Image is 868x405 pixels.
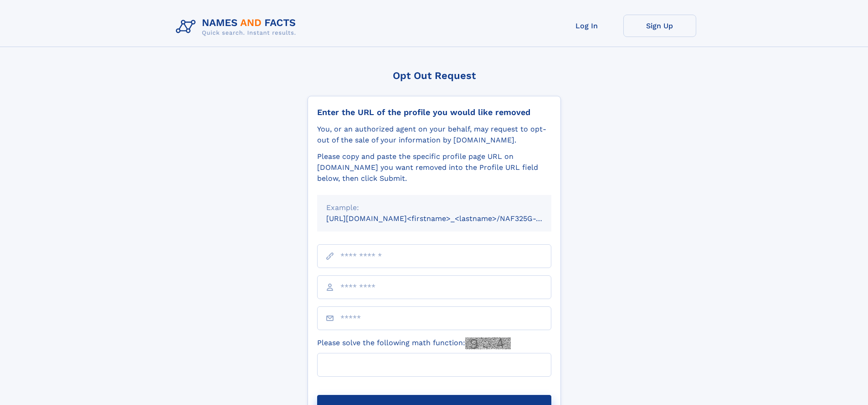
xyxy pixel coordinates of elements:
[317,124,551,146] div: You, or an authorized agent on your behalf, may request to opt-out of the sale of your informatio...
[317,337,511,349] label: Please solve the following math function:
[326,214,569,223] small: [URL][DOMAIN_NAME]<firstname>_<lastname>/NAF325G-xxxxxxxx
[317,151,551,184] div: Please copy and paste the specific profile page URL on [DOMAIN_NAME] you want removed into the Pr...
[308,70,561,81] div: Opt Out Request
[623,15,696,37] a: Sign Up
[172,15,303,39] img: Logo Names and Facts
[326,202,542,213] div: Example:
[550,15,623,37] a: Log In
[317,107,551,117] div: Enter the URL of the profile you would like removed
